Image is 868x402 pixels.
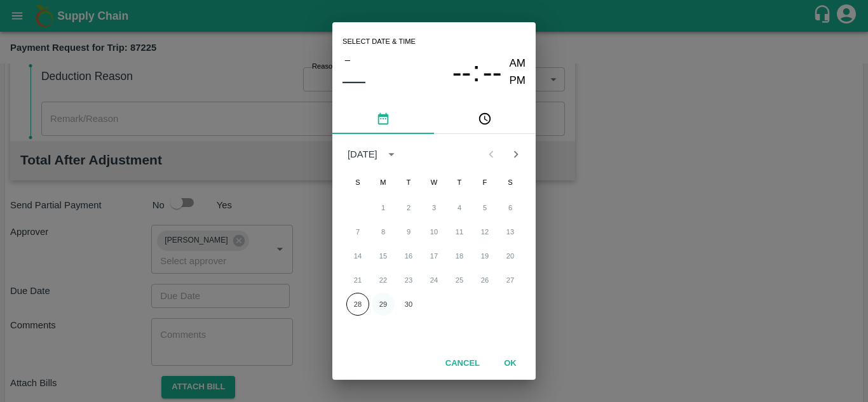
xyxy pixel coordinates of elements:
[381,144,402,164] button: calendar view is open, switch to year view
[342,68,365,93] button: ––
[452,56,471,89] span: --
[510,72,526,90] button: PM
[342,51,353,68] button: –
[397,293,420,316] button: 30
[504,142,528,166] button: Next month
[452,55,471,89] button: --
[448,170,471,195] span: Thursday
[472,55,480,89] span: :
[423,170,445,195] span: Wednesday
[483,56,502,89] span: --
[473,170,496,195] span: Friday
[346,293,369,316] button: 28
[499,170,522,195] span: Saturday
[332,104,434,134] button: pick date
[434,104,536,134] button: pick time
[345,51,350,68] span: –
[372,170,395,195] span: Monday
[483,55,502,89] button: --
[348,147,377,161] div: [DATE]
[346,170,369,195] span: Sunday
[342,32,416,51] span: Select date & time
[440,352,485,375] button: Cancel
[397,170,420,195] span: Tuesday
[372,293,395,316] button: 29
[510,55,526,72] button: AM
[490,352,531,375] button: OK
